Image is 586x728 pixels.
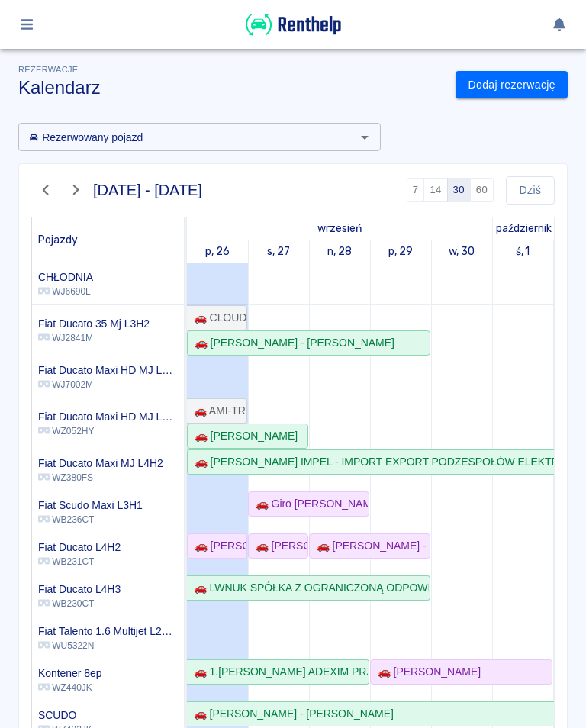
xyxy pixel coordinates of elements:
[188,664,368,680] div: 🚗 1.[PERSON_NAME] ADEXIM PRZEPROWADZKI SPÓLKA CYWILNA, 2. ADEXIM PRZEPROWADZKI [PERSON_NAME] - [P...
[38,424,178,438] p: WZ052HY
[38,456,163,471] h6: Fiat Ducato Maxi MJ L4H2
[188,580,429,596] div: 🚗 LWNUK SPÓŁKA Z OGRANICZONĄ ODPOWIEDZIALNOŚCIĄ - [PERSON_NAME]
[456,71,568,99] a: Dodaj rezerwację
[38,581,121,597] h6: Fiat Ducato L4H3
[372,664,481,680] div: 🚗 [PERSON_NAME]
[23,127,351,147] input: Wyszukaj i wybierz pojazdy...
[385,240,417,263] a: 29 września 2025
[38,498,143,513] h6: Fiat Scudo Maxi L3H1
[250,496,368,512] div: 🚗 Giro [PERSON_NAME] - [PERSON_NAME]
[38,665,101,681] h6: Kontener 8ep
[38,597,121,610] p: WB230CT
[423,178,447,202] button: 14 dni
[470,178,494,202] button: 60 dni
[311,538,429,554] div: 🚗 [PERSON_NAME] - [PERSON_NAME]
[246,12,341,37] img: Renthelp logo
[38,409,178,424] h6: Fiat Ducato Maxi HD MJ L4H2
[38,623,178,639] h6: Fiat Talento 1.6 Multijet L2H1 Base
[38,285,93,298] p: WJ6690L
[38,681,101,694] p: WZ440JK
[38,331,150,345] p: WJ2841M
[188,706,394,722] div: 🚗 [PERSON_NAME] - [PERSON_NAME]
[38,316,150,331] h6: Fiat Ducato 35 Mj L3H2
[93,181,202,199] h4: [DATE] - [DATE]
[38,555,121,569] p: WB231CT
[445,240,478,263] a: 30 września 2025
[246,27,341,40] a: Renthelp logo
[18,77,443,98] h3: Kalendarz
[38,639,178,652] p: WU5322N
[354,127,375,148] button: Otwórz
[188,310,246,326] div: 🚗 CLOUDBASE PARALOTNIE [PERSON_NAME] - [PERSON_NAME]
[38,707,92,723] h6: SCUDO
[188,428,298,444] div: 🚗 [PERSON_NAME]
[188,403,246,419] div: 🚗 AMI-TRANS [PERSON_NAME] Profesjonalny Transport W Temperaturze Kontrolowanej - [PERSON_NAME]
[201,240,233,263] a: 26 września 2025
[38,513,143,527] p: WB236CT
[188,538,246,554] div: 🚗 [PERSON_NAME]
[493,217,555,240] a: 1 października 2025
[512,240,534,263] a: 1 października 2025
[38,540,121,555] h6: Fiat Ducato L4H2
[263,240,294,263] a: 27 września 2025
[38,362,178,378] h6: Fiat Ducato Maxi HD MJ L4H2
[38,378,178,391] p: WJ7002M
[38,269,93,285] h6: CHŁODNIA
[18,65,78,74] span: Rezerwacje
[250,538,307,554] div: 🚗 [PERSON_NAME]
[38,471,163,485] p: WZ380FS
[314,217,365,240] a: 26 września 2025
[38,234,78,246] span: Pojazdy
[506,176,555,205] button: Dziś
[407,178,425,202] button: 7 dni
[324,240,356,263] a: 28 września 2025
[447,178,471,202] button: 30 dni
[188,335,394,351] div: 🚗 [PERSON_NAME] - [PERSON_NAME]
